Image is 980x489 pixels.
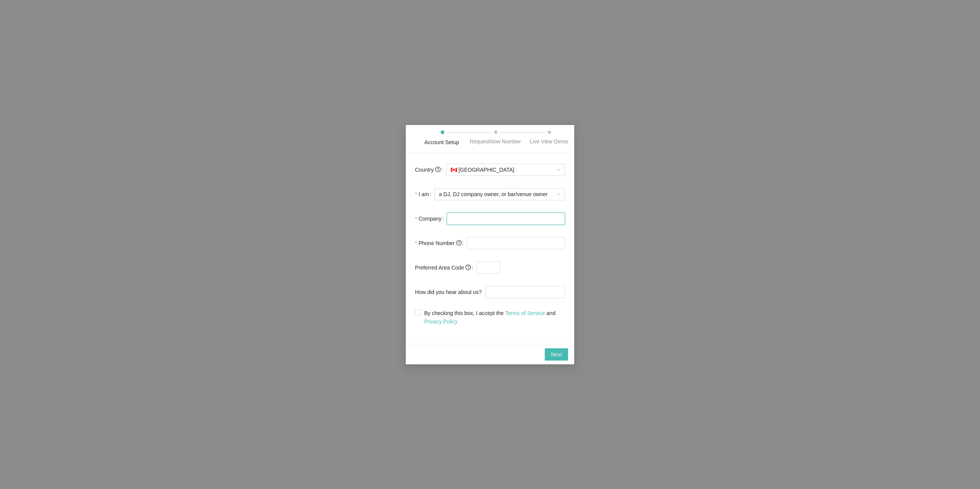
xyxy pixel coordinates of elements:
a: Terms of Service [505,310,545,316]
input: Company [447,213,565,225]
div: Account Setup [424,138,459,146]
div: RequestNow Number [470,137,521,146]
span: Phone Number [418,239,461,247]
span: a DJ, DJ company owner, or bar/venue owner [439,188,560,200]
div: Live View Demo [530,137,568,146]
span: [GEOGRAPHIC_DATA] [451,164,560,175]
span: question-circle [465,265,471,270]
span: question-circle [435,167,441,172]
span: By checking this box, I accept the and [421,309,565,326]
span: question-circle [456,240,462,245]
label: I am [415,187,434,202]
button: Next [545,348,568,361]
a: Privacy Policy [424,318,457,325]
input: How did you hear about us? [485,286,565,298]
span: Next [551,350,562,359]
label: Company [415,211,447,226]
span: Preferred Area Code [415,263,471,272]
span: Country [415,166,441,174]
label: How did you hear about us? [415,284,485,300]
span: 🇨🇦 [451,167,457,173]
